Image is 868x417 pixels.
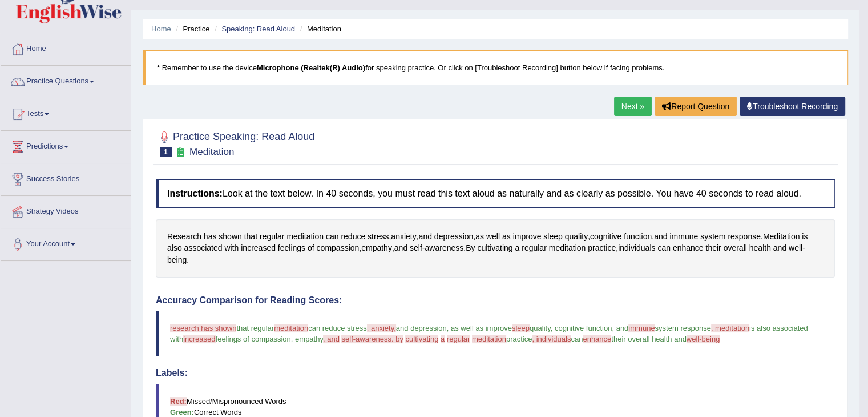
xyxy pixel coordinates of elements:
[221,25,295,33] a: Speaking: Read Aloud
[486,231,500,243] span: Click to see word definition
[219,231,241,243] span: Click to see word definition
[160,147,172,157] span: 1
[711,324,749,332] span: . meditation
[588,242,616,254] span: Click to see word definition
[616,324,629,332] span: and
[167,254,187,266] span: Click to see word definition
[308,324,367,332] span: can reduce stress
[571,335,583,343] span: can
[513,231,542,243] span: Click to see word definition
[419,231,432,243] span: Click to see word definition
[551,324,553,332] span: ,
[655,97,737,116] button: Report Question
[257,63,365,72] b: Microphone (Realtek(R) Audio)
[236,324,274,332] span: that regular
[170,408,194,416] b: Green:
[204,231,217,243] span: Click to see word definition
[368,231,389,243] span: Click to see word definition
[1,228,131,257] a: Your Account
[410,242,422,254] span: Click to see word definition
[512,324,530,332] span: sleep
[297,23,341,34] li: Meditation
[763,231,800,243] span: Click to see word definition
[1,163,131,192] a: Success Stories
[295,335,323,343] span: empathy
[173,23,209,34] li: Practice
[170,397,187,406] b: Red:
[156,368,835,378] h4: Labels:
[549,242,586,254] span: Click to see word definition
[669,231,698,243] span: Click to see word definition
[522,242,547,254] span: Click to see word definition
[189,146,234,157] small: Meditation
[184,242,223,254] span: Click to see word definition
[394,242,407,254] span: Click to see word definition
[532,335,571,343] span: , individuals
[687,335,720,343] span: well-being
[673,242,704,254] span: Click to see word definition
[802,231,808,243] span: Click to see word definition
[216,335,291,343] span: feelings of compassion
[728,231,761,243] span: Click to see word definition
[705,242,721,254] span: Click to see word definition
[156,179,835,208] h4: Look at the text below. In 40 seconds, you must read this text aloud as naturally and as clearly ...
[477,242,512,254] span: Click to see word definition
[1,33,131,62] a: Home
[543,231,562,243] span: Click to see word definition
[434,231,474,243] span: Click to see word definition
[156,219,835,278] div: , , , , , . , , - . , - .
[291,335,293,343] span: ,
[611,335,687,343] span: their overall health and
[156,129,314,157] h2: Practice Speaking: Read Aloud
[700,231,725,243] span: Click to see word definition
[175,147,187,158] small: Exam occurring question
[506,335,532,343] span: practice
[391,231,416,243] span: Click to see word definition
[555,324,612,332] span: cognitive function
[274,324,308,332] span: meditation
[405,335,438,343] span: cultivating
[317,242,360,254] span: Click to see word definition
[657,242,671,254] span: Click to see word definition
[143,50,848,85] blockquote: * Remember to use the device for speaking practice. Or click on [Troubleshoot Recording] button b...
[241,242,276,254] span: Click to see word definition
[1,196,131,224] a: Strategy Videos
[1,66,131,94] a: Practice Questions
[361,242,392,254] span: Click to see word definition
[530,324,551,332] span: quality
[170,324,236,332] span: research has shown
[244,231,257,243] span: Click to see word definition
[502,231,511,243] span: Click to see word definition
[278,242,305,254] span: Click to see word definition
[447,335,470,343] span: regular
[749,242,771,254] span: Click to see word definition
[447,324,449,332] span: ,
[618,242,655,254] span: Click to see word definition
[624,231,652,243] span: Click to see word definition
[654,231,667,243] span: Click to see word definition
[341,335,403,343] span: self-awareness. by
[286,231,324,243] span: Click to see word definition
[612,324,614,332] span: ,
[167,231,201,243] span: Click to see word definition
[151,25,171,33] a: Home
[565,231,588,243] span: Click to see word definition
[425,242,463,254] span: Click to see word definition
[183,335,215,343] span: increased
[167,189,223,198] b: Instructions:
[167,242,182,254] span: Click to see word definition
[628,324,655,332] span: immune
[655,324,710,332] span: system response
[475,231,484,243] span: Click to see word definition
[466,242,475,254] span: Click to see word definition
[441,335,445,343] span: a
[451,324,512,332] span: as well as improve
[308,242,314,254] span: Click to see word definition
[323,335,340,343] span: , and
[583,335,611,343] span: enhance
[1,98,131,127] a: Tests
[590,231,621,243] span: Click to see word definition
[260,231,285,243] span: Click to see word definition
[224,242,239,254] span: Click to see word definition
[156,295,835,306] h4: Accuracy Comparison for Reading Scores:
